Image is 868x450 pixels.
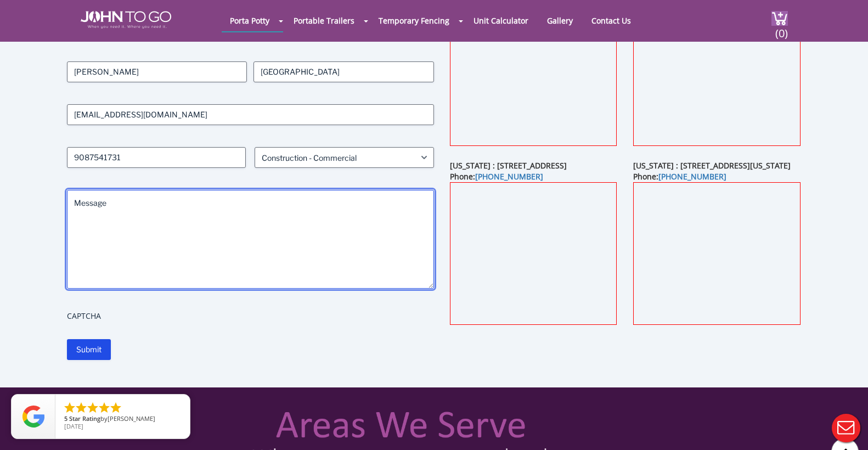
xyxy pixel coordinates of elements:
button: Live Chat [824,406,868,450]
a: Temporary Fencing [370,10,458,31]
span: 5 [64,414,67,423]
a: Porta Potty [222,10,278,31]
li:  [75,401,88,414]
li:  [63,401,76,414]
b: [US_STATE] : [STREET_ADDRESS][US_STATE] [633,160,791,171]
b: [US_STATE] : [STREET_ADDRESS] [450,160,567,171]
span: Star Rating [69,414,100,423]
a: Contact Us [583,10,639,31]
b: Phone: [633,171,726,182]
input: Email [67,104,434,125]
span: (0) [775,17,788,41]
input: Phone [67,147,246,168]
b: Phone: [450,171,543,182]
label: CAPTCHA [67,311,434,322]
a: [PHONE_NUMBER] [658,171,726,182]
img: JOHN to go [81,11,171,29]
li:  [109,401,122,414]
a: Gallery [539,10,581,31]
input: First Name [67,61,247,82]
span: [DATE] [64,422,83,430]
a: Unit Calculator [465,10,537,31]
li:  [86,401,99,414]
input: Submit [67,339,111,360]
span: by [64,415,181,423]
a: [PHONE_NUMBER] [475,171,543,182]
a: Portable Trailers [285,10,363,31]
span: [PERSON_NAME] [108,414,155,423]
img: cart a [771,11,788,26]
li:  [98,401,111,414]
input: Last Name [253,61,434,82]
img: Review Rating [22,406,44,428]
